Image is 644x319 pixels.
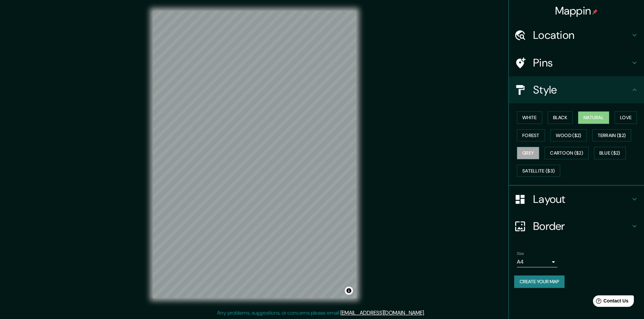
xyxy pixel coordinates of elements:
a: [EMAIL_ADDRESS][DOMAIN_NAME] [340,309,424,316]
div: . [425,309,426,317]
button: Black [548,111,573,124]
button: Cartoon ($2) [545,147,589,159]
button: Toggle attribution [345,287,353,295]
h4: Mappin [555,4,598,18]
button: Terrain ($2) [592,129,631,142]
button: Love [615,111,637,124]
button: Natural [578,111,609,124]
div: . [426,309,427,317]
h4: Pins [533,56,630,70]
button: Wood ($2) [550,129,587,142]
label: Size [517,251,524,257]
h4: Layout [533,192,630,206]
h4: Location [533,28,630,42]
button: Satellite ($3) [517,165,560,177]
img: pin-icon.png [592,9,598,15]
div: Pins [509,49,644,76]
div: Layout [509,186,644,213]
canvas: Map [153,11,356,298]
button: Create your map [514,275,565,288]
div: A4 [517,257,557,267]
div: Location [509,22,644,49]
button: Blue ($2) [594,147,626,159]
div: Border [509,213,644,240]
p: Any problems, suggestions, or concerns please email . [217,309,425,317]
button: Grey [517,147,539,159]
button: White [517,111,542,124]
h4: Border [533,219,630,233]
button: Forest [517,129,545,142]
div: Style [509,76,644,103]
iframe: Help widget launcher [584,293,637,312]
h4: Style [533,83,630,97]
